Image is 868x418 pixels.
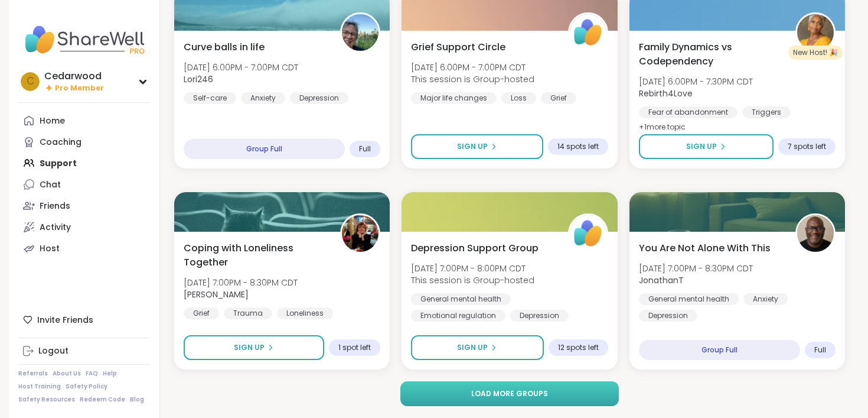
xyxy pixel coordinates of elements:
span: [DATE] 6:00PM - 7:00PM CDT [184,61,298,73]
a: Safety Policy [66,383,107,391]
div: General mental health [411,293,511,305]
span: [DATE] 6:00PM - 7:00PM CDT [411,61,534,73]
span: 7 spots left [788,142,826,151]
div: Logout [38,345,68,357]
img: ShareWell [570,14,606,51]
button: Sign Up [411,134,543,159]
button: Load more groups [400,381,619,406]
div: Self-care [184,92,236,104]
img: Lori246 [342,14,378,51]
div: Cedarwood [44,70,104,83]
span: Curve balls in life [184,40,265,54]
a: Blog [130,396,144,404]
div: Anxiety [241,92,285,104]
div: Loneliness [277,307,333,319]
div: Loss [501,92,536,104]
div: Activity [40,222,71,234]
img: JonathanT [797,215,834,252]
span: Sign Up [457,141,488,152]
span: [DATE] 7:00PM - 8:00PM CDT [411,263,534,274]
span: Coping with Loneliness Together [184,241,327,270]
a: Logout [18,341,150,362]
div: Group Full [184,139,345,159]
a: Chat [18,174,150,195]
a: Redeem Code [80,396,125,404]
img: Rebirth4Love [797,14,834,51]
b: Lori246 [184,73,213,85]
a: Friends [18,195,150,216]
div: Major life changes [411,92,497,104]
div: Depression [290,92,348,104]
span: Sign Up [686,141,717,152]
div: General mental health [639,293,739,305]
a: About Us [53,370,81,378]
span: Grief Support Circle [411,40,505,54]
span: Sign Up [234,342,265,353]
a: Referrals [18,370,48,378]
div: Grief [184,307,219,319]
span: Full [359,144,371,154]
div: Chat [40,179,61,191]
span: [DATE] 6:00PM - 7:30PM CDT [639,76,753,88]
a: Help [103,370,117,378]
span: [DATE] 7:00PM - 8:30PM CDT [639,263,753,274]
button: Sign Up [184,335,324,360]
b: [PERSON_NAME] [184,289,249,300]
div: Host [40,243,60,255]
span: Family Dynamics vs Codependency [639,40,782,69]
button: Sign Up [411,335,543,360]
span: This session is Group-hosted [411,274,534,286]
div: Fear of abandonment [639,106,738,118]
div: Group Full [639,340,800,360]
a: Host Training [18,383,61,391]
div: Depression [639,310,697,322]
div: Friends [40,200,70,212]
a: Host [18,238,150,259]
a: Safety Resources [18,396,75,404]
a: Home [18,110,150,131]
span: This session is Group-hosted [411,73,534,85]
img: Judy [342,215,378,252]
a: FAQ [86,370,98,378]
span: Pro Member [55,83,104,93]
span: 12 spots left [558,343,599,352]
a: Activity [18,216,150,238]
div: Triggers [742,106,791,118]
span: Depression Support Group [411,241,539,255]
span: Load more groups [471,388,548,399]
span: Full [814,345,826,355]
span: Sign Up [457,342,488,353]
div: Grief [541,92,576,104]
div: Anxiety [743,293,788,305]
b: JonathanT [639,274,684,286]
a: Coaching [18,131,150,153]
span: [DATE] 7:00PM - 8:30PM CDT [184,277,298,289]
div: Home [40,115,65,127]
button: Sign Up [639,134,774,159]
div: Trauma [224,307,272,319]
div: Coaching [40,137,81,148]
div: Invite Friends [18,309,150,330]
span: You Are Not Alone With This [639,241,771,255]
div: Depression [510,310,569,322]
b: Rebirth4Love [639,88,693,99]
span: 14 spots left [557,142,599,151]
img: ShareWell Nav Logo [18,19,150,60]
div: New Host! 🎉 [788,46,843,60]
span: 1 spot left [338,343,371,352]
img: ShareWell [570,215,606,252]
div: Emotional regulation [411,310,505,322]
span: C [27,74,34,89]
